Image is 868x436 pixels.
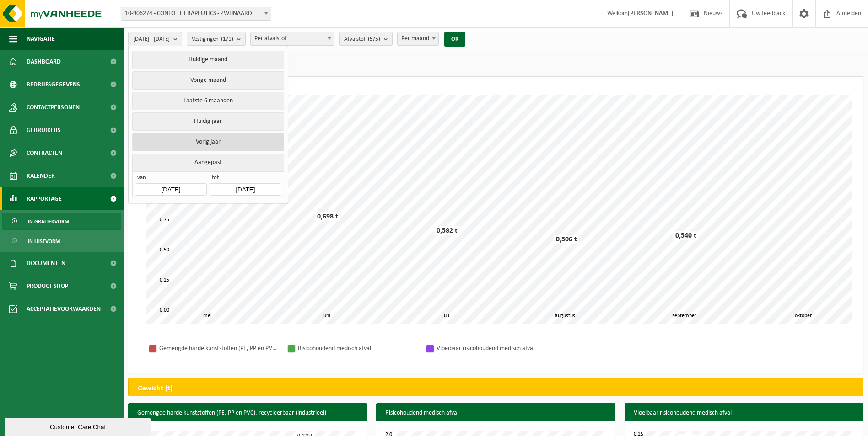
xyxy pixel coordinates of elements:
span: 10-906274 - CONFO THERAPEUTICS - ZWIJNAARDE [121,7,271,21]
span: Rapportage [27,187,62,210]
span: Bedrijfsgegevens [27,73,80,96]
button: OK [444,32,465,47]
div: 0,540 t [673,231,699,240]
span: 10-906274 - CONFO THERAPEUTICS - ZWIJNAARDE [121,7,271,20]
a: In grafiekvorm [2,213,121,230]
button: [DATE] - [DATE] [128,32,182,46]
div: Gemengde harde kunststoffen (PE, PP en PVC), recycleerbaar (industrieel) [159,343,278,354]
h3: Gemengde harde kunststoffen (PE, PP en PVC), recycleerbaar (industrieel) [128,403,367,423]
span: Documenten [27,252,65,275]
span: tot [210,174,281,183]
span: Navigatie [27,27,55,50]
button: Vorige maand [132,71,284,90]
span: Gebruikers [27,119,61,142]
h3: Vloeibaar risicohoudend medisch afval [625,403,863,423]
div: 0,582 t [434,226,460,235]
button: Afvalstof(5/5) [339,32,393,46]
div: 0,698 t [315,212,340,221]
h2: Gewicht (t) [129,378,182,399]
span: Afvalstof [344,32,380,46]
span: Per afvalstof [251,32,334,45]
span: In grafiekvorm [28,213,69,230]
span: In lijstvorm [28,233,60,250]
button: Laatste 6 maanden [132,92,284,110]
div: 0,506 t [554,235,579,244]
button: Vorig jaar [132,133,284,151]
span: Per maand [397,32,439,46]
span: Dashboard [27,50,61,73]
span: Vestigingen [192,32,233,46]
span: Product Shop [27,275,68,298]
count: (1/1) [221,36,233,42]
strong: [PERSON_NAME] [628,10,674,17]
count: (5/5) [368,36,380,42]
button: Aangepast [132,154,284,171]
span: Kalender [27,165,55,187]
button: Vestigingen(1/1) [187,32,246,46]
span: van [135,174,206,183]
span: Acceptatievoorwaarden [27,298,101,320]
span: Per afvalstof [250,32,334,46]
span: Contracten [27,142,62,165]
span: [DATE] - [DATE] [133,32,170,46]
div: Risicohoudend medisch afval [298,343,417,354]
span: Per maand [398,32,438,45]
h3: Risicohoudend medisch afval [376,403,615,423]
div: Vloeibaar risicohoudend medisch afval [437,343,555,354]
iframe: chat widget [5,416,153,436]
button: Huidige maand [132,51,284,69]
button: Huidig jaar [132,112,284,131]
a: In lijstvorm [2,232,121,250]
span: Contactpersonen [27,96,80,119]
